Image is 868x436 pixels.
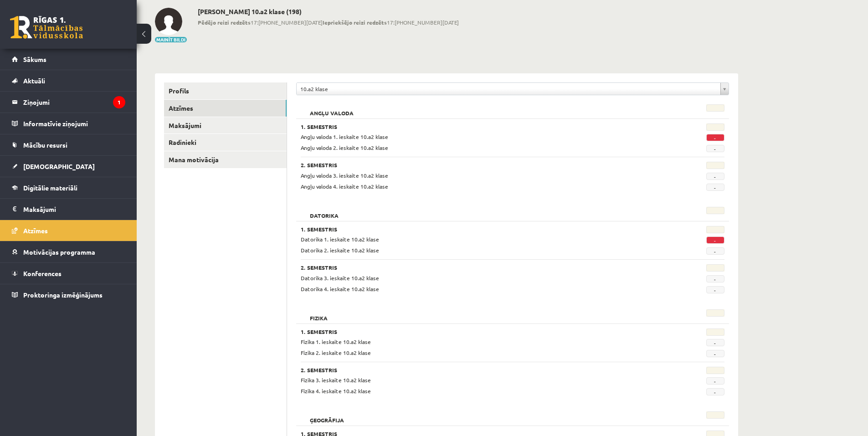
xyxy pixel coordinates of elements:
a: Rīgas 1. Tālmācības vidusskola [10,16,83,39]
a: Ziņojumi1 [12,92,125,113]
button: Mainīt bildi [155,37,187,42]
span: - [706,145,724,152]
i: 1 [113,96,125,108]
span: 17:[PHONE_NUMBER][DATE] 17:[PHONE_NUMBER][DATE] [198,18,459,26]
a: Konferences [12,263,125,284]
a: Mana motivācija [164,151,287,168]
b: Pēdējo reizi redzēts [198,19,251,26]
span: - [706,339,724,346]
a: Aktuāli [12,70,125,91]
span: Angļu valoda 3. ieskaite 10.a2 klase [301,172,388,179]
h2: Angļu valoda [301,104,363,113]
a: 10.a2 klase [297,83,729,95]
h3: 2. Semestris [301,367,652,373]
a: Informatīvie ziņojumi [12,113,125,134]
span: Motivācijas programma [23,248,95,256]
a: [DEMOGRAPHIC_DATA] [12,156,125,177]
span: Aktuāli [23,77,45,85]
span: - [706,236,724,244]
a: Maksājumi [12,199,125,220]
b: Iepriekšējo reizi redzēts [323,19,387,26]
span: - [706,247,724,255]
span: [DEMOGRAPHIC_DATA] [23,162,95,170]
h2: Ģeogrāfija [301,411,353,421]
span: - [706,134,724,141]
span: Fizika 1. ieskaite 10.a2 klase [301,338,371,345]
h3: 2. Semestris [301,162,652,168]
span: Sākums [23,55,46,63]
a: Profils [164,82,287,99]
h3: 1. Semestris [301,226,652,232]
span: - [706,388,724,395]
span: Datorika 1. ieskaite 10.a2 klase [301,236,379,243]
a: Sākums [12,49,125,70]
span: - [706,350,724,357]
h2: Fizika [301,309,337,318]
span: 10.a2 klase [300,83,717,95]
h2: [PERSON_NAME] 10.a2 klase (198) [198,8,459,15]
a: Radinieki [164,134,287,151]
span: Angļu valoda 1. ieskaite 10.a2 klase [301,133,388,140]
h2: Datorika [301,207,348,216]
span: - [706,275,724,282]
h3: 1. Semestris [301,123,652,130]
span: Angļu valoda 4. ieskaite 10.a2 klase [301,183,388,190]
legend: Ziņojumi [23,92,125,113]
span: - [706,286,724,293]
span: Datorika 3. ieskaite 10.a2 klase [301,274,379,282]
img: Ņikita Ņemiro [155,8,182,35]
span: Fizika 4. ieskaite 10.a2 klase [301,387,371,395]
a: Proktoringa izmēģinājums [12,284,125,305]
a: Mācību resursi [12,134,125,155]
h3: 2. Semestris [301,264,652,271]
span: - [706,184,724,191]
legend: Maksājumi [23,199,125,220]
span: Digitālie materiāli [23,184,77,192]
a: Motivācijas programma [12,241,125,262]
a: Atzīmes [164,100,287,117]
span: Mācību resursi [23,141,67,149]
span: Datorika 2. ieskaite 10.a2 klase [301,246,379,254]
span: Atzīmes [23,226,48,235]
span: Datorika 4. ieskaite 10.a2 klase [301,285,379,292]
span: - [706,377,724,385]
span: - [706,173,724,180]
span: Konferences [23,269,62,277]
a: Digitālie materiāli [12,177,125,198]
span: Angļu valoda 2. ieskaite 10.a2 klase [301,144,388,151]
a: Atzīmes [12,220,125,241]
span: Fizika 2. ieskaite 10.a2 klase [301,349,371,356]
h3: 1. Semestris [301,328,652,335]
span: Fizika 3. ieskaite 10.a2 klase [301,376,371,384]
a: Maksājumi [164,117,287,134]
legend: Informatīvie ziņojumi [23,113,125,134]
span: Proktoringa izmēģinājums [23,291,103,299]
